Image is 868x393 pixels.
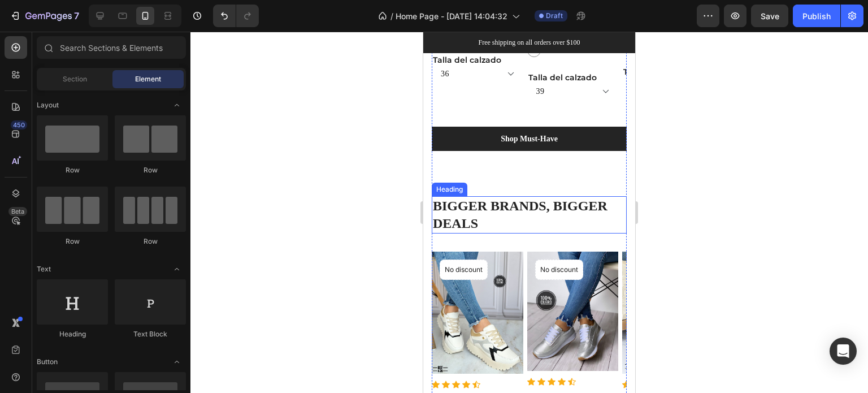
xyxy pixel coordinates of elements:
[793,5,840,27] button: Publish
[8,95,203,119] button: Shop Must-Have
[63,74,87,84] span: Section
[37,264,51,274] span: Text
[117,233,155,243] p: No discount
[10,166,202,201] p: BIGGER BRANDS, BIGGER DEALS
[115,236,186,247] div: Row
[135,74,161,84] span: Element
[11,120,27,129] div: 450
[8,207,27,216] div: Beta
[115,329,186,339] div: Text Block
[802,10,831,22] div: Publish
[199,33,270,47] legend: Talla del calzado
[168,96,186,114] span: Toggle open
[751,5,788,27] button: Save
[168,353,186,371] span: Toggle open
[37,100,59,110] span: Layout
[396,10,507,22] span: Home Page - [DATE] 14:04:32
[199,220,290,342] a: Verona
[168,260,186,278] span: Toggle open
[104,220,196,339] a: Paris
[37,36,186,59] input: Search Sections & Elements
[830,338,857,365] div: Open Intercom Messenger
[37,165,108,175] div: Row
[21,233,59,243] p: No discount
[546,11,563,21] span: Draft
[761,11,779,21] span: Save
[104,359,196,373] a: Paris
[390,10,393,22] span: /
[74,9,79,23] p: 7
[213,5,259,27] div: Undo/Redo
[37,236,108,247] div: Row
[115,165,186,175] div: Row
[11,153,42,163] div: Heading
[8,220,100,342] a: Milano
[5,5,84,27] button: 7
[37,357,58,367] span: Button
[423,32,635,393] iframe: Design area
[104,359,196,373] h2: [GEOGRAPHIC_DATA]
[37,329,108,339] div: Heading
[77,101,134,113] div: Shop Must-Have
